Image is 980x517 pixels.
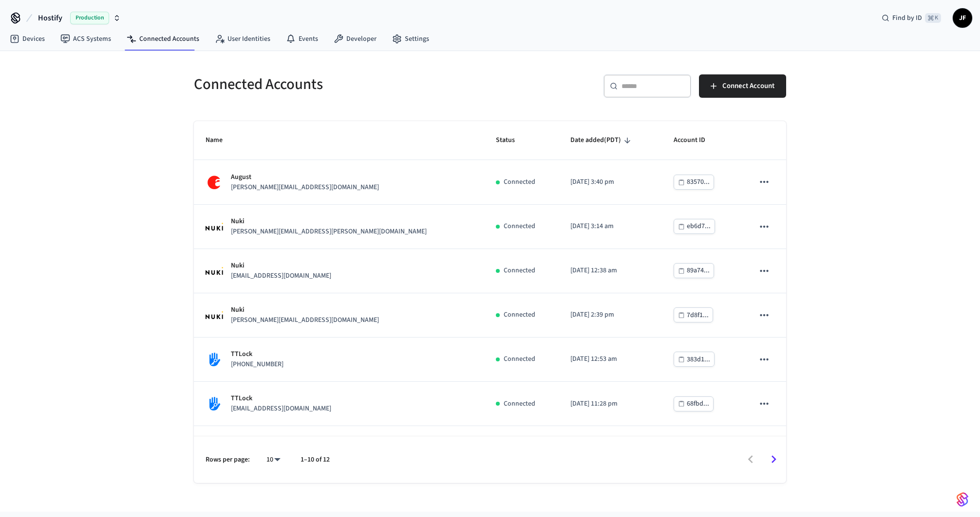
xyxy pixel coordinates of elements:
p: [EMAIL_ADDRESS][DOMAIN_NAME] [231,404,331,414]
p: 1–10 of 12 [301,455,330,465]
p: Rows per page: [206,455,250,465]
p: [DATE] 12:53 am [570,354,650,364]
button: 89a74... [674,263,714,278]
div: 68fbd... [687,398,709,410]
p: Connected [504,266,535,276]
p: [EMAIL_ADDRESS][DOMAIN_NAME] [231,271,331,281]
div: 89a74... [687,265,710,277]
p: Connected [504,354,535,364]
p: TTLock [231,393,331,404]
p: [PHONE_NUMBER] [231,359,283,370]
button: 68fbd... [674,396,714,411]
button: 383d1... [674,352,715,367]
p: [DATE] 3:40 pm [570,177,650,187]
img: TTLock Logo, Square [206,395,223,412]
p: TTLock [231,349,283,359]
div: eb6d7... [687,220,711,232]
span: Name [206,133,235,148]
p: Nuki [231,216,427,227]
a: ACS Systems [53,30,119,48]
img: August Logo, Square [206,174,223,191]
p: Connected [504,310,535,320]
a: Connected Accounts [119,30,207,48]
p: Connected [504,221,535,232]
div: 83570... [687,176,710,188]
a: Developer [326,30,384,48]
a: Events [278,30,326,48]
p: Nuki [231,261,331,271]
a: Devices [2,30,53,48]
p: [PERSON_NAME][EMAIL_ADDRESS][DOMAIN_NAME] [231,182,379,193]
p: [DATE] 3:14 am [570,221,650,232]
span: ⌘ K [925,13,941,23]
span: Connect Account [722,80,774,92]
span: Hostify [38,12,62,24]
button: 83570... [674,175,714,190]
div: 383d1... [687,354,710,366]
p: [DATE] 12:38 am [570,266,650,276]
p: [PERSON_NAME][EMAIL_ADDRESS][DOMAIN_NAME] [231,315,379,325]
p: Connected [504,399,535,409]
p: August [231,172,379,182]
p: Nuki [231,305,379,315]
p: Connected [504,177,535,187]
div: 7d8f1... [687,309,709,321]
h5: Connected Accounts [194,74,484,94]
span: Production [70,12,109,24]
img: Nuki Logo, Square [206,267,223,275]
button: 7d8f1... [674,307,713,322]
img: SeamLogoGradient.69752ec5.svg [957,492,968,507]
a: Settings [384,30,437,48]
p: [DATE] 11:28 pm [570,399,650,409]
img: Nuki Logo, Square [206,223,223,231]
button: Connect Account [699,74,786,98]
div: 10 [262,453,285,467]
img: TTLock Logo, Square [206,351,223,368]
span: JF [954,9,971,27]
p: [PERSON_NAME][EMAIL_ADDRESS][PERSON_NAME][DOMAIN_NAME] [231,227,427,237]
div: Find by ID⌘ K [874,9,949,27]
span: Find by ID [892,13,922,23]
span: Account ID [674,133,718,148]
button: eb6d7... [674,219,715,234]
a: User Identities [207,30,278,48]
span: Status [496,133,528,148]
img: Nuki Logo, Square [206,311,223,319]
button: Go to next page [762,448,785,471]
p: [DATE] 2:39 pm [570,310,650,320]
span: Date added(PDT) [570,133,634,148]
button: JF [953,8,972,28]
